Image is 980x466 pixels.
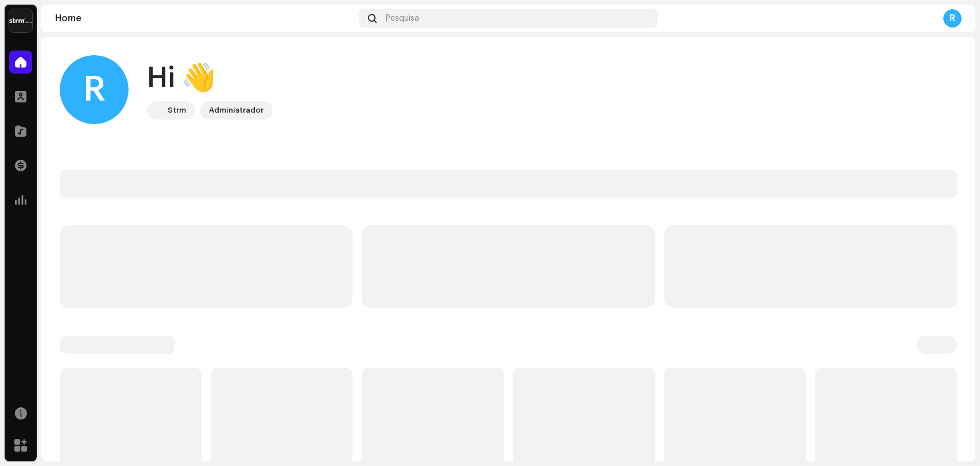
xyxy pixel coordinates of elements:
[149,103,163,117] img: 408b884b-546b-4518-8448-1008f9c76b02
[60,55,129,124] div: R
[386,14,419,23] span: Pesquisa
[943,9,962,28] div: R
[168,103,186,117] div: Strm
[209,103,264,117] div: Administrador
[147,60,273,97] div: Hi 👋
[55,14,354,23] div: Home
[9,9,32,32] img: 408b884b-546b-4518-8448-1008f9c76b02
